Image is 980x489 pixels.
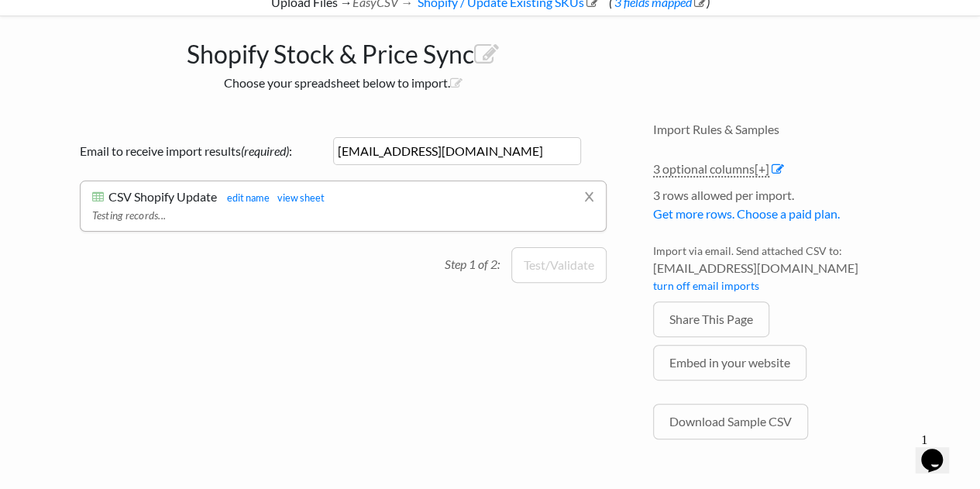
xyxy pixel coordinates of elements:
a: Download Sample CSV [653,404,808,439]
a: edit name [219,191,270,204]
span: [+] [755,161,769,176]
a: Embed in your website [653,345,806,381]
a: Share This Page [653,301,769,337]
a: turn off email imports [653,279,759,292]
span: [EMAIL_ADDRESS][DOMAIN_NAME] [653,259,916,277]
label: Email to receive import results : [80,142,328,160]
iframe: chat widget [915,427,965,474]
h1: Shopify Stock & Price Sync [64,32,622,69]
a: 3 optional columns[+] [653,161,769,177]
p: Step 1 of 2: [445,247,511,274]
a: view sheet [270,191,325,204]
input: example@gmail.com [333,137,581,165]
a: Get more rows. Choose a paid plan. [653,206,840,221]
li: 3 rows allowed per import. [653,186,916,231]
li: Import via email. Send attached CSV to: [653,243,916,301]
button: Test/Validate [511,247,607,283]
h2: Choose your spreadsheet below to import. [64,75,622,90]
i: (required) [241,143,289,158]
h4: Import Rules & Samples [653,122,916,136]
span: CSV Shopify Update [108,189,217,204]
a: x [584,181,594,211]
div: Testing records... [92,204,594,223]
